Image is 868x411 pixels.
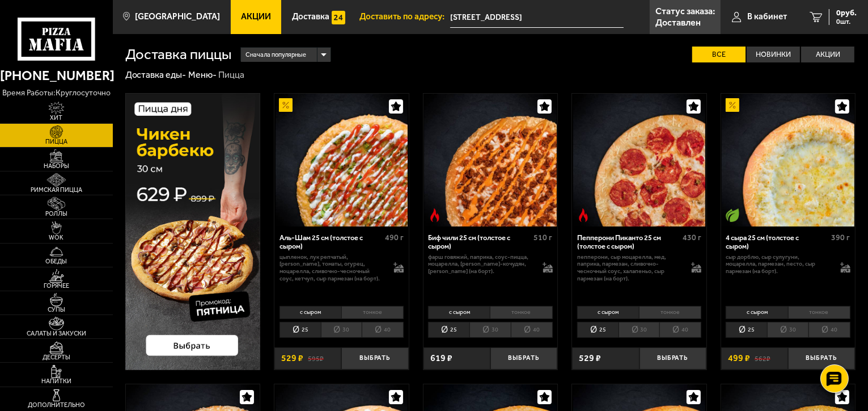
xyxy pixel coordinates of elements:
[359,12,450,21] span: Доставить по адресу:
[726,208,739,222] img: Вегетарианское блюдо
[534,233,553,242] span: 510 г
[279,98,293,112] img: Акционный
[428,233,531,251] div: Биф чили 25 см (толстое с сыром)
[577,254,682,283] p: пепперони, сыр Моцарелла, мед, паприка, пармезан, сливочно-чесночный соус, халапеньо, сыр пармеза...
[308,354,324,363] s: 595 ₽
[659,322,701,338] li: 40
[836,9,857,17] span: 0 руб.
[683,233,701,242] span: 430 г
[619,322,660,338] li: 30
[125,69,187,80] a: Доставка еды-
[639,306,701,319] li: тонкое
[788,306,850,319] li: тонкое
[655,7,715,16] p: Статус заказа:
[726,306,787,319] li: с сыром
[218,69,244,81] div: Пицца
[579,354,601,363] span: 529 ₽
[832,233,850,242] span: 390 г
[341,306,404,319] li: тонкое
[577,322,619,338] li: 25
[276,94,408,227] img: Аль-Шам 25 см (толстое с сыром)
[726,254,831,275] p: сыр дорблю, сыр сулугуни, моцарелла, пармезан, песто, сыр пармезан (на борт).
[490,347,557,370] button: Выбрать
[135,12,220,21] span: [GEOGRAPHIC_DATA]
[655,18,701,27] p: Доставлен
[767,322,808,338] li: 30
[469,322,511,338] li: 30
[280,322,321,338] li: 25
[125,47,232,62] h1: Доставка пиццы
[728,354,750,363] span: 499 ₽
[450,7,624,28] span: Гражданский проспект, 130, к.1, п.1, кв.19
[788,347,855,370] button: Выбрать
[245,47,306,64] span: Сначала популярные
[428,208,442,222] img: Острое блюдо
[490,306,552,319] li: тонкое
[755,354,770,363] s: 562 ₽
[332,11,345,24] img: 15daf4d41897b9f0e9f617042186c801.svg
[836,18,857,25] span: 0 шт.
[450,7,624,28] input: Ваш адрес доставки
[428,322,469,338] li: 25
[721,94,856,227] a: АкционныйВегетарианское блюдо4 сыра 25 см (толстое с сыром)
[640,347,706,370] button: Выбрать
[577,306,639,319] li: с сыром
[341,347,408,370] button: Выбрать
[428,254,533,275] p: фарш говяжий, паприка, соус-пицца, моцарелла, [PERSON_NAME]-кочудян, [PERSON_NAME] (на борт).
[428,306,490,319] li: с сыром
[577,208,590,222] img: Острое блюдо
[241,12,271,21] span: Акции
[726,98,739,112] img: Акционный
[808,322,850,338] li: 40
[274,94,409,227] a: АкционныйАль-Шам 25 см (толстое с сыром)
[692,47,746,63] label: Все
[747,12,787,21] span: В кабинет
[281,354,303,363] span: 529 ₽
[321,322,362,338] li: 30
[722,94,854,227] img: 4 сыра 25 см (толстое с сыром)
[292,12,329,21] span: Доставка
[424,94,558,227] a: Острое блюдоБиф чили 25 см (толстое с сыром)
[572,94,706,227] a: Острое блюдоПепперони Пиканто 25 см (толстое с сыром)
[511,322,553,338] li: 40
[726,233,828,251] div: 4 сыра 25 см (толстое с сыром)
[385,233,404,242] span: 490 г
[573,94,706,227] img: Пепперони Пиканто 25 см (толстое с сыром)
[280,306,341,319] li: с сыром
[424,94,557,227] img: Биф чили 25 см (толстое с сыром)
[726,322,767,338] li: 25
[280,233,382,251] div: Аль-Шам 25 см (толстое с сыром)
[362,322,404,338] li: 40
[430,354,452,363] span: 619 ₽
[188,69,217,80] a: Меню-
[577,233,680,251] div: Пепперони Пиканто 25 см (толстое с сыром)
[280,254,384,283] p: цыпленок, лук репчатый, [PERSON_NAME], томаты, огурец, моцарелла, сливочно-чесночный соус, кетчуп...
[801,47,854,63] label: Акции
[747,47,800,63] label: Новинки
